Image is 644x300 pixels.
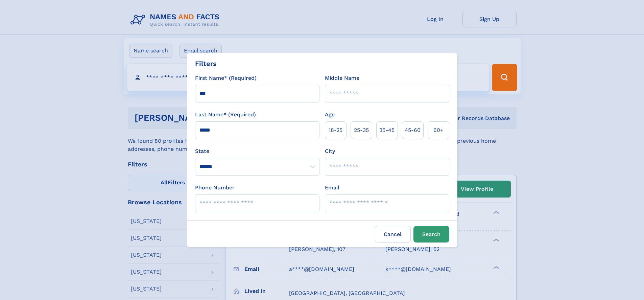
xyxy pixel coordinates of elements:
label: First Name* (Required) [195,74,257,82]
label: Last Name* (Required) [195,111,256,119]
span: 60+ [433,126,444,134]
label: Middle Name [325,74,359,82]
label: City [325,147,335,155]
span: 35‑45 [379,126,395,134]
label: Email [325,184,339,192]
span: 18‑25 [329,126,342,134]
label: Age [325,111,335,119]
span: 45‑60 [405,126,421,134]
label: State [195,147,319,155]
label: Cancel [375,226,411,243]
span: 25‑35 [354,126,369,134]
div: Filters [195,59,217,69]
button: Search [413,226,449,243]
label: Phone Number [195,184,235,192]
